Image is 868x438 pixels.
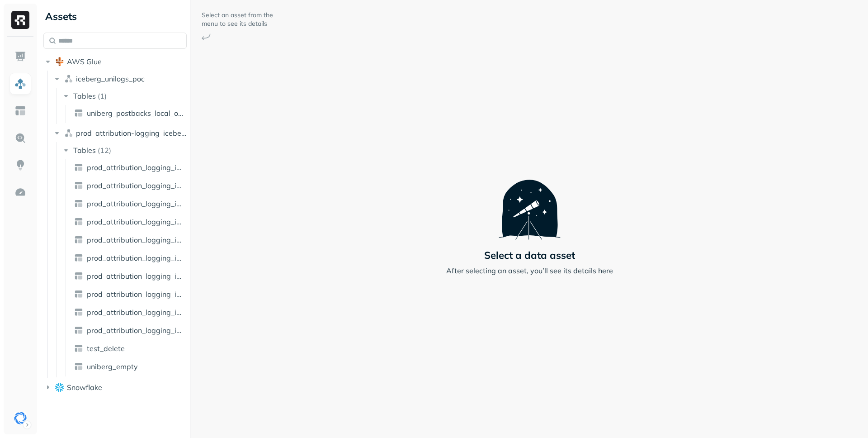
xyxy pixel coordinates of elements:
button: Tables(1) [61,89,188,103]
img: root [55,57,64,66]
p: After selecting an asset, you’ll see its details here [446,265,613,276]
span: prod_attribution_logging_iceberg_attribution_other [87,163,184,172]
a: test_delete [71,341,188,356]
img: Dashboard [14,51,26,62]
img: table [74,362,83,371]
img: Telescope [499,162,561,240]
span: prod_attribution_logging_iceberg_historical_import_other [87,235,184,244]
img: Singular [14,412,27,424]
img: Insights [14,159,26,171]
span: Tables [73,91,96,100]
img: namespace [64,74,73,83]
span: uniberg_postbacks_local_order_hourly_all_metadata1_other [87,109,184,118]
p: Select a data asset [484,249,575,262]
span: test_delete [87,344,125,353]
img: Optimization [14,186,26,198]
img: table [74,271,83,281]
a: prod_attribution_logging_iceberg_impression_other [71,251,188,265]
button: Snowflake [43,380,187,395]
img: table [74,163,83,172]
p: Select an asset from the menu to see its details [202,11,274,28]
span: prod_attribution_logging_iceberg_fps_other [87,217,184,226]
span: prod_attribution_logging_iceberg_rate_limited_event_other [87,290,184,299]
span: prod_attribution_logging_iceberg_impression_other [87,253,184,262]
img: Asset Explorer [14,105,26,117]
p: ( 1 ) [98,91,107,100]
span: prod_attribution_logging_iceberg_click_other [87,181,184,190]
a: prod_attribution_logging_iceberg_attribution_other [71,160,188,175]
img: table [74,308,83,317]
img: table [74,181,83,190]
a: prod_attribution_logging_iceberg_event_other [71,196,188,211]
span: Snowflake [67,383,102,392]
button: Tables(12) [61,143,188,157]
img: Ryft [11,11,29,29]
img: root [55,383,64,391]
p: ( 12 ) [98,146,111,155]
a: prod_attribution_logging_iceberg_skan_postback_other [71,323,188,338]
img: table [74,235,83,244]
img: table [74,290,83,299]
button: AWS Glue [43,54,187,69]
button: iceberg_unilogs_poc [52,71,187,86]
img: table [74,109,83,118]
button: prod_attribution-logging_iceberg [52,126,187,140]
a: prod_attribution_logging_iceberg_historical_import_other [71,233,188,247]
img: table [74,217,83,226]
a: uniberg_empty [71,359,188,374]
a: uniberg_postbacks_local_order_hourly_all_metadata1_other [71,106,188,120]
a: prod_attribution_logging_iceberg_postback_other [71,269,188,283]
span: prod_attribution_logging_iceberg_rejected_installs_other [87,308,184,317]
img: namespace [64,129,73,138]
span: prod_attribution-logging_iceberg [76,129,187,138]
img: Query Explorer [14,132,26,144]
span: prod_attribution_logging_iceberg_event_other [87,199,184,208]
span: Tables [73,146,96,155]
span: prod_attribution_logging_iceberg_postback_other [87,271,184,281]
span: prod_attribution_logging_iceberg_skan_postback_other [87,326,184,335]
img: table [74,199,83,208]
span: AWS Glue [67,57,102,66]
a: prod_attribution_logging_iceberg_rejected_installs_other [71,305,188,319]
img: table [74,326,83,335]
div: Assets [43,9,187,24]
img: Assets [14,78,26,90]
img: table [74,253,83,262]
span: uniberg_empty [87,362,138,371]
a: prod_attribution_logging_iceberg_fps_other [71,214,188,229]
img: table [74,344,83,353]
a: prod_attribution_logging_iceberg_rate_limited_event_other [71,287,188,301]
img: Arrow [202,33,211,40]
span: iceberg_unilogs_poc [76,74,145,83]
a: prod_attribution_logging_iceberg_click_other [71,178,188,193]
